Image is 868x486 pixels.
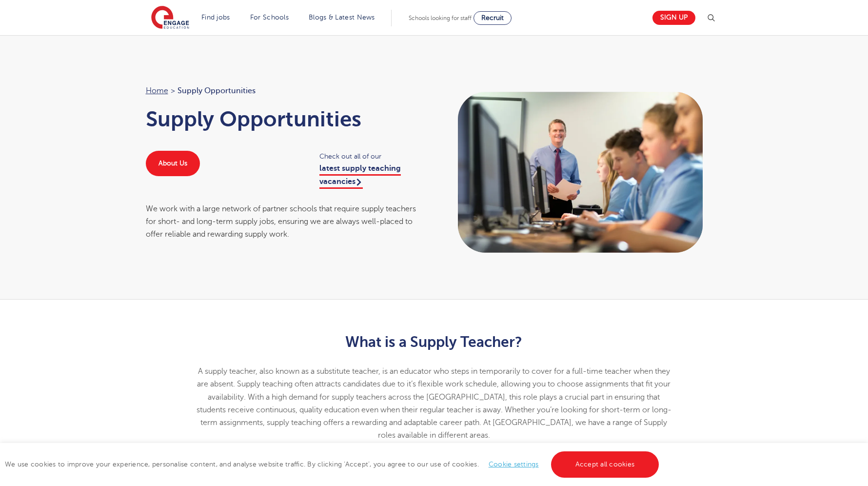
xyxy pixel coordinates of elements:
[319,151,424,162] span: Check out all of our
[652,11,695,25] a: Sign up
[409,15,472,21] span: Schools looking for staff
[146,86,168,95] a: Home
[5,461,661,468] span: We use cookies to improve your experience, personalise content, and analyse website traffic. By c...
[319,164,401,188] a: latest supply teaching vacancies
[489,461,539,468] a: Cookie settings
[178,84,256,97] span: Supply Opportunities
[551,451,659,478] a: Accept all cookies
[146,202,425,241] div: We work with a large network of partner schools that require supply teachers for short- and long-...
[146,151,200,176] a: About Us
[473,11,512,25] a: Recruit
[201,14,230,21] a: Find jobs
[171,86,175,95] span: >
[250,14,289,21] a: For Schools
[146,84,425,97] nav: breadcrumb
[146,107,425,131] h1: Supply Opportunities
[309,14,375,21] a: Blogs & Latest News
[195,334,673,350] h2: What is a Supply Teacher?
[195,365,673,442] p: A supply teacher, also known as a substitute teacher, is an educator who steps in temporarily to ...
[481,14,504,21] span: Recruit
[151,6,189,30] img: Engage Education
